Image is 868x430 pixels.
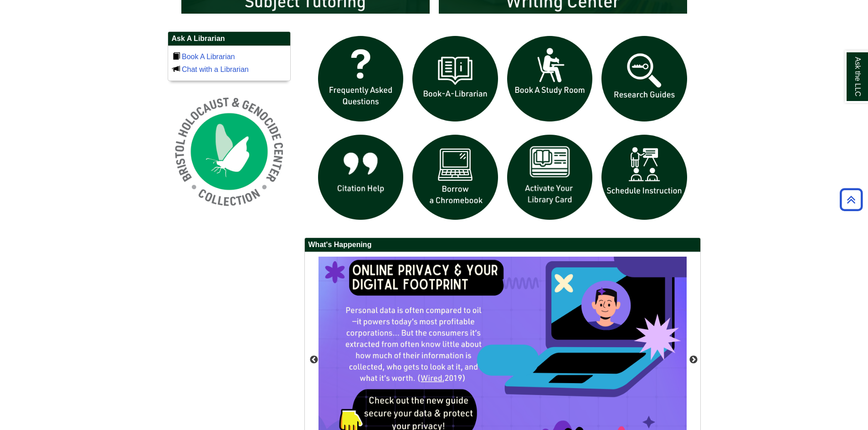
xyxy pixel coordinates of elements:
a: Back to Top [837,193,866,206]
a: Chat with a Librarian [182,66,249,73]
img: Book a Librarian icon links to book a librarian web page [408,31,503,126]
img: book a study room icon links to book a study room web page [503,31,597,126]
img: activate Library Card icon links to form to activate student ID into library card [503,130,597,225]
img: Research Guides icon links to research guides web page [597,31,692,126]
button: Next [689,355,698,364]
div: slideshow [313,31,692,228]
button: Previous [309,355,318,364]
img: citation help icon links to citation help guide page [313,130,408,225]
img: Borrow a chromebook icon links to the borrow a chromebook web page [408,130,503,225]
h2: Ask A Librarian [168,32,290,46]
img: Holocaust and Genocide Collection [168,90,291,213]
img: For faculty. Schedule Library Instruction icon links to form. [597,130,692,225]
img: frequently asked questions [313,31,408,126]
a: Book A Librarian [182,53,235,61]
h2: What's Happening [305,238,700,252]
